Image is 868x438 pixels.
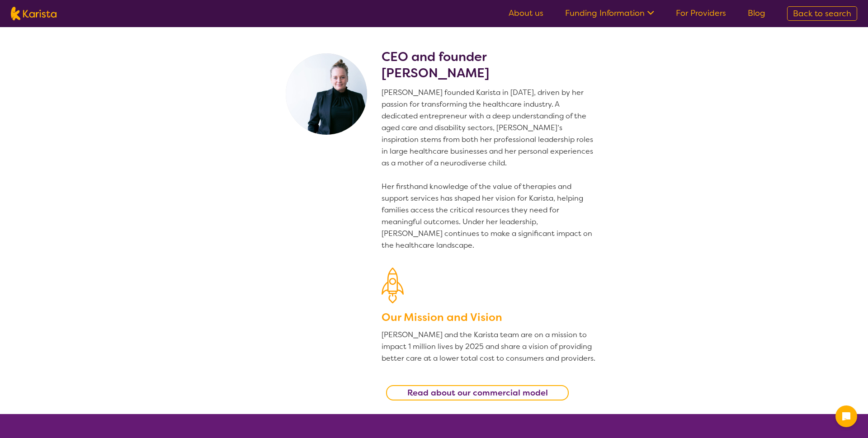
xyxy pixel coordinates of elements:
h3: Our Mission and Vision [382,309,597,325]
p: [PERSON_NAME] and the Karista team are on a mission to impact 1 million lives by 2025 and share a... [382,329,597,364]
a: For Providers [676,8,726,19]
a: Funding Information [565,8,654,19]
b: Read about our commercial model [407,387,548,398]
img: Our Mission [382,268,404,303]
h2: CEO and founder [PERSON_NAME] [382,49,597,81]
a: Blog [748,8,765,19]
p: [PERSON_NAME] founded Karista in [DATE], driven by her passion for transforming the healthcare in... [382,87,597,251]
a: Back to search [787,6,857,21]
img: Karista logo [11,7,57,20]
a: About us [509,8,543,19]
span: Back to search [793,8,851,19]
